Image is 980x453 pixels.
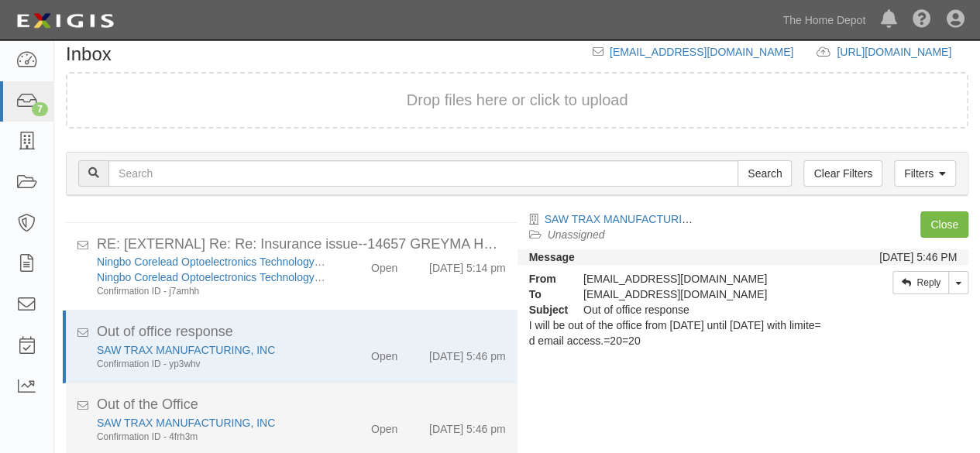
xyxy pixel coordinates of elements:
[548,228,605,241] a: Unassigned
[32,102,48,116] div: 7
[97,344,275,356] a: SAW TRAX MANUFACTURING, INC
[97,322,506,342] div: Out of office response
[529,251,575,263] strong: Message
[12,7,119,35] img: logo-5460c22ac91f19d4615b14bd174203de0afe785f0fc80cf4dbbc73dc1793850b.png
[892,271,949,294] a: Reply
[572,302,844,317] div: Out of office response
[97,395,506,415] div: Out of the Office
[572,271,844,287] div: [EMAIL_ADDRESS][DOMAIN_NAME]
[775,5,873,36] a: The Home Depot
[837,46,968,58] a: [URL][DOMAIN_NAME]
[97,256,352,268] a: Ningbo Corelead Optoelectronics Technology Co.,Ltd
[429,342,506,364] div: [DATE] 5:46 pm
[97,285,325,298] div: Confirmation ID - j7amhh
[879,249,957,265] div: [DATE] 5:46 PM
[572,287,844,302] div: party-ycn3at@sbainsurance.homedepot.com
[371,415,397,437] div: Open
[97,417,275,429] a: SAW TRAX MANUFACTURING, INC
[407,89,628,112] button: Drop files here or click to upload
[913,11,931,29] i: Help Center - Complianz
[518,271,572,287] strong: From
[803,160,882,187] a: Clear Filters
[920,211,968,238] a: Close
[371,342,397,364] div: Open
[66,44,112,64] h1: Inbox
[894,160,956,187] a: Filters
[429,415,506,437] div: [DATE] 5:46 pm
[429,254,506,276] div: [DATE] 5:14 pm
[97,358,325,371] div: Confirmation ID - yp3whv
[97,271,352,283] a: Ningbo Corelead Optoelectronics Technology Co.,Ltd
[518,302,572,317] strong: Subject
[97,235,506,255] div: RE: [EXTERNAL] Re: Re: Insurance issue--14657 GREYMA HOME RICH LIMITED(Factory-Wangmao (Cambodia)...
[371,254,397,276] div: Open
[610,46,793,58] a: [EMAIL_ADDRESS][DOMAIN_NAME]
[738,160,792,187] input: Search
[545,213,723,225] a: SAW TRAX MANUFACTURING, INC
[108,160,738,187] input: Search
[97,431,325,444] div: Confirmation ID - 4frh3m
[518,287,572,302] strong: To
[529,317,958,348] p: I will be out of the office from [DATE] until [DATE] with limite= d email access.=20=20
